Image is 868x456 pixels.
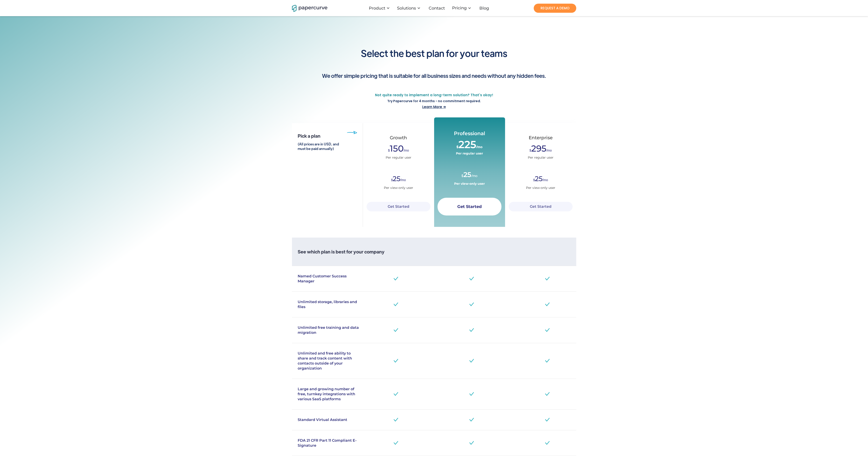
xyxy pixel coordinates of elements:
h6: (All prices are in USD, and must be paid annually) [298,142,347,151]
span: 295 [531,143,546,154]
a: REQUEST A DEMO [534,4,576,13]
div: Large and growing number of free, turnkey integrations with various SaaS platforms [298,387,362,402]
span: 25 [393,175,400,183]
span: Try Papercurve for 4 months - no commitment required. [387,98,481,104]
div: $ /mo [456,138,483,151]
a: Contact [425,6,449,10]
span: 150 [390,143,404,154]
div: Unlimited storage, libraries and files [298,299,362,309]
a: Learn More ➔ [422,102,446,110]
span: 25 [535,175,543,183]
a: FDA 21 CFR Part 11 Compliant E-Signature [298,438,362,448]
div: Contact [429,6,445,10]
div: Standard Virtual Assistant [298,417,362,422]
div: Pricing [449,1,476,15]
div: Solutions [397,6,416,10]
div: Per view-only user [454,181,485,186]
a: home [292,4,322,12]
span: We offer simple pricing that is suitable for all business sizes and needs without any hidden fees. [322,71,546,80]
div: Per regular user [386,155,411,160]
span: 25 [463,170,471,179]
div: Professional [454,130,485,137]
span: Learn More ➔ [422,104,446,110]
div: Blog [479,6,489,10]
div: $ /mo [388,142,409,155]
a: Get Started [438,198,501,215]
span: Select the best plan for your teams [361,49,507,57]
div: Per regular user [528,155,554,160]
div: Enterprise [529,134,553,141]
a: Get Started [367,202,430,211]
a: Blog [476,6,493,10]
div: Unlimited free training and data migration [298,325,362,335]
div: $ /mo [391,173,406,185]
h6: See which plan is best for your company [298,248,385,256]
div: Per regular user [456,151,483,156]
div: $ /mo [533,173,548,185]
div: Product [366,1,394,15]
div: Per view-only user [526,185,555,190]
a: Unlimited and free ability to share and track content with contacts outside of your organization [298,351,362,371]
div: Named Customer Success Manager [298,274,362,284]
div: $ /mo [461,169,478,181]
a: Pricing [452,6,467,10]
div: $ /mo [529,142,552,155]
span: 225 [458,138,476,151]
div: Per view-only user [384,185,413,190]
span: Not quite ready to implement a long-term solution? That's okay! [375,92,493,99]
div: Growth [390,134,407,141]
div: Product [369,6,385,10]
div: Solutions [394,1,425,15]
a: Get Started [509,202,573,211]
h6: Pick a plan [298,132,347,139]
